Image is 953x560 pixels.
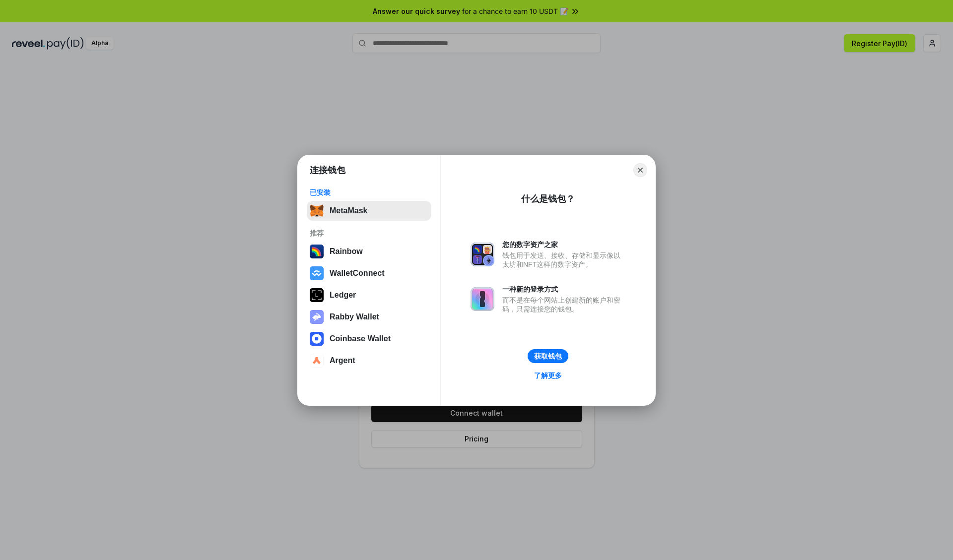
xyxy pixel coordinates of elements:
[502,296,625,313] div: 而不是在每个网站上创建新的账户和密码，只需连接您的钱包。
[534,371,562,380] div: 了解更多
[502,240,625,249] div: 您的数字资产之家
[310,310,324,324] img: svg+xml,%3Csvg%20xmlns%3D%22http%3A%2F%2Fwww.w3.org%2F2000%2Fsvg%22%20fill%3D%22none%22%20viewBox...
[521,193,575,205] div: 什么是钱包？
[310,266,324,280] img: svg+xml,%3Csvg%20width%3D%2228%22%20height%3D%2228%22%20viewBox%3D%220%200%2028%2028%22%20fill%3D...
[307,285,431,305] button: Ledger
[502,251,625,269] div: 钱包用于发送、接收、存储和显示像以太坊和NFT这样的数字资产。
[307,201,431,221] button: MetaMask
[502,285,625,294] div: 一种新的登录方式
[310,288,324,302] img: svg+xml,%3Csvg%20xmlns%3D%22http%3A%2F%2Fwww.w3.org%2F2000%2Fsvg%22%20width%3D%2228%22%20height%3...
[330,334,391,343] div: Coinbase Wallet
[307,263,431,283] button: WalletConnect
[528,349,568,363] button: 获取钱包
[307,242,431,261] button: Rainbow
[534,352,562,361] div: 获取钱包
[310,229,428,238] div: 推荐
[330,312,379,321] div: Rabby Wallet
[330,247,363,256] div: Rainbow
[310,204,324,218] img: svg+xml,%3Csvg%20fill%3D%22none%22%20height%3D%2233%22%20viewBox%3D%220%200%2035%2033%22%20width%...
[528,369,568,382] a: 了解更多
[633,163,647,177] button: Close
[310,164,345,176] h1: 连接钱包
[307,307,431,327] button: Rabby Wallet
[310,245,324,258] img: svg+xml,%3Csvg%20width%3D%22120%22%20height%3D%22120%22%20viewBox%3D%220%200%20120%20120%22%20fil...
[330,206,367,215] div: MetaMask
[310,332,324,346] img: svg+xml,%3Csvg%20width%3D%2228%22%20height%3D%2228%22%20viewBox%3D%220%200%2028%2028%22%20fill%3D...
[330,291,356,300] div: Ledger
[307,351,431,371] button: Argent
[330,269,385,278] div: WalletConnect
[471,287,494,311] img: svg+xml,%3Csvg%20xmlns%3D%22http%3A%2F%2Fwww.w3.org%2F2000%2Fsvg%22%20fill%3D%22none%22%20viewBox...
[330,356,355,365] div: Argent
[471,243,494,266] img: svg+xml,%3Csvg%20xmlns%3D%22http%3A%2F%2Fwww.w3.org%2F2000%2Fsvg%22%20fill%3D%22none%22%20viewBox...
[310,354,324,368] img: svg+xml,%3Csvg%20width%3D%2228%22%20height%3D%2228%22%20viewBox%3D%220%200%2028%2028%22%20fill%3D...
[310,188,428,197] div: 已安装
[307,329,431,349] button: Coinbase Wallet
